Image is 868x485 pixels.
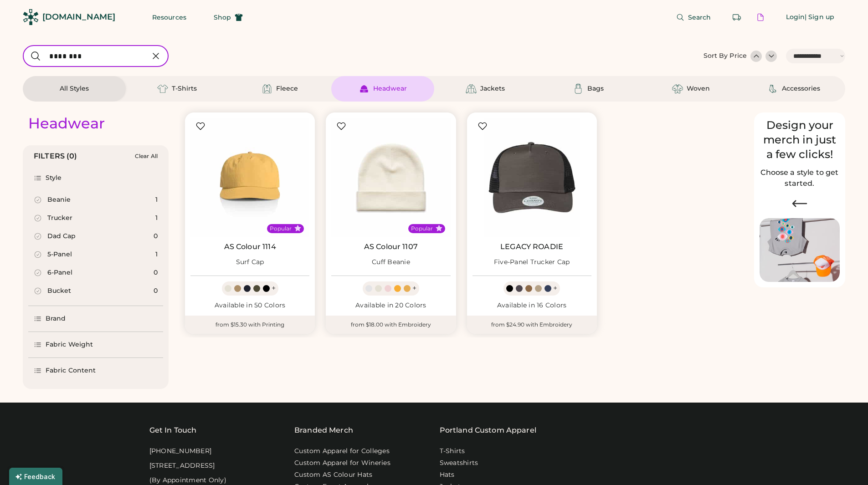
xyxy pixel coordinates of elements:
div: Five-Panel Trucker Cap [494,258,570,267]
div: [STREET_ADDRESS] [149,461,215,470]
a: AS Colour 1114 [224,242,276,251]
div: Woven [687,84,710,93]
div: Bags [587,84,604,93]
img: Rendered Logo - Screens [23,9,39,25]
div: 1 [155,250,158,259]
a: Custom AS Colour Hats [294,470,372,480]
div: Style [46,174,62,183]
img: Headwear Icon [359,83,370,94]
button: Popular Style [436,225,442,232]
div: Popular [411,225,433,232]
div: Brand [46,314,66,323]
div: 1 [155,214,158,223]
a: Sweatshirts [440,459,478,468]
img: Woven Icon [672,83,683,94]
div: + [553,283,557,293]
div: FILTERS (0) [34,151,77,162]
div: Sort By Price [704,51,747,61]
div: Clear All [135,153,158,159]
div: Popular [270,225,292,232]
div: Bucket [47,286,71,296]
button: Popular Style [294,225,301,232]
div: + [412,283,416,293]
div: from $15.30 with Printing [185,316,315,334]
img: AS Colour 1114 Surf Cap [190,118,309,237]
div: Surf Cap [236,258,264,267]
img: Fleece Icon [262,83,272,94]
div: 5-Panel [47,250,72,259]
div: 0 [154,286,158,296]
div: Trucker [47,214,72,223]
div: Cuff Beanie [372,258,410,267]
div: Get In Touch [149,425,197,436]
a: Portland Custom Apparel [440,425,536,436]
div: 0 [154,232,158,241]
div: from $24.90 with Embroidery [467,316,597,334]
a: Custom Apparel for Colleges [294,447,390,456]
div: Available in 16 Colors [473,301,591,310]
div: Accessories [782,84,820,93]
div: Login [786,13,805,22]
div: Fabric Weight [46,340,93,349]
a: AS Colour 1107 [364,242,418,251]
div: T-Shirts [172,84,197,93]
div: Branded Merch [294,425,353,436]
div: Headwear [28,114,105,133]
span: Shop [214,14,231,20]
div: + [272,283,276,293]
div: from $18.00 with Embroidery [326,316,456,334]
div: Available in 20 Colors [331,301,450,310]
a: Hats [440,470,455,480]
div: All Styles [60,84,89,93]
div: Available in 50 Colors [190,301,309,310]
button: Retrieve an order [728,8,746,26]
div: Jackets [480,84,505,93]
img: Bags Icon [573,83,584,94]
span: Search [688,14,711,20]
div: Fabric Content [46,366,96,375]
img: Image of Lisa Congdon Eye Print on T-Shirt and Hat [760,218,840,282]
button: Search [665,8,722,26]
button: Shop [203,8,254,26]
div: Beanie [47,195,71,204]
iframe: Front Chat [825,444,864,483]
button: Resources [141,8,197,26]
div: Fleece [276,84,298,93]
a: T-Shirts [440,447,465,456]
div: [DOMAIN_NAME] [42,11,115,23]
img: Jackets Icon [466,83,477,94]
img: LEGACY ROADIE Five-Panel Trucker Cap [473,118,591,237]
div: Headwear [373,84,407,93]
div: | Sign up [805,13,834,22]
div: 6-Panel [47,268,72,277]
img: T-Shirts Icon [157,83,168,94]
div: (By Appointment Only) [149,476,226,485]
div: 1 [155,195,158,204]
img: AS Colour 1107 Cuff Beanie [331,118,450,237]
div: 0 [154,268,158,277]
div: Dad Cap [47,232,76,241]
a: Custom Apparel for Wineries [294,459,390,468]
div: [PHONE_NUMBER] [149,447,212,456]
div: Design your merch in just a few clicks! [760,118,840,162]
h2: Choose a style to get started. [760,167,840,189]
a: LEGACY ROADIE [500,242,563,251]
img: Accessories Icon [767,83,778,94]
